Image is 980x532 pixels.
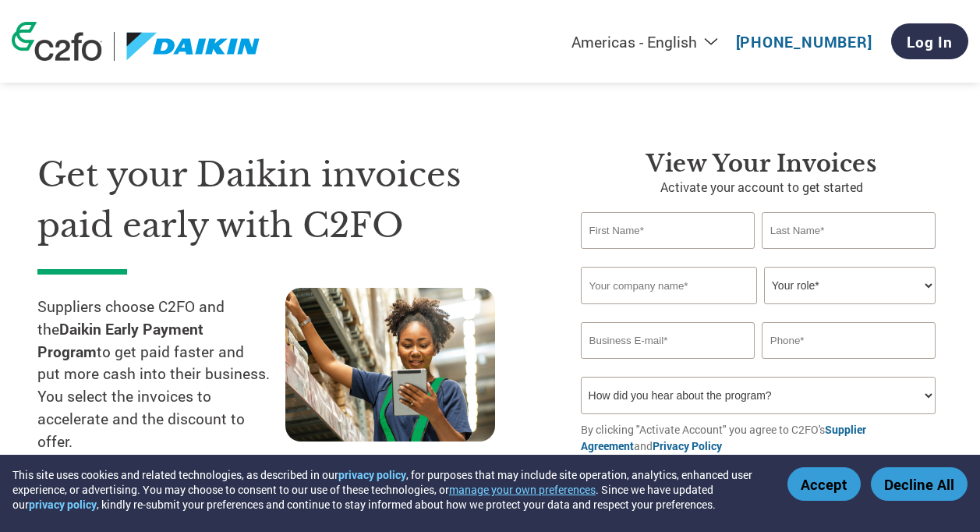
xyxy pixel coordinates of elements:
h1: Get your Daikin invoices paid early with C2FO [37,150,534,250]
a: Supplier Agreement [581,422,866,453]
div: Invalid last name or last name is too long [762,250,936,261]
button: manage your own preferences [449,482,596,497]
a: privacy policy [338,467,406,482]
button: Decline All [871,467,968,501]
div: This site uses cookies and related technologies, as described in our , for purposes that may incl... [12,467,765,512]
input: Phone* [762,322,936,359]
input: First Name* [581,212,755,249]
a: [PHONE_NUMBER] [736,32,872,51]
div: Inavlid Phone Number [762,360,936,371]
img: c2fo logo [12,22,102,61]
button: Accept [787,467,861,501]
a: Privacy Policy [653,438,722,453]
a: privacy policy [29,497,97,512]
strong: Daikin Early Payment Program [37,319,203,361]
select: Title/Role [764,267,936,304]
div: Invalid company name or company name is too long [581,306,936,316]
p: Suppliers choose C2FO and the to get paid faster and put more cash into their business. You selec... [37,296,285,453]
input: Your company name* [581,267,757,304]
input: Invalid Email format [581,322,755,359]
img: supply chain worker [285,288,495,442]
p: Activate your account to get started [581,178,943,197]
h3: View Your Invoices [581,150,943,178]
div: Inavlid Email Address [581,360,755,371]
p: By clicking "Activate Account" you agree to C2FO's and [581,421,943,454]
input: Last Name* [762,212,936,249]
img: Daikin [126,32,260,61]
a: Log In [891,23,968,59]
div: Invalid first name or first name is too long [581,250,755,261]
